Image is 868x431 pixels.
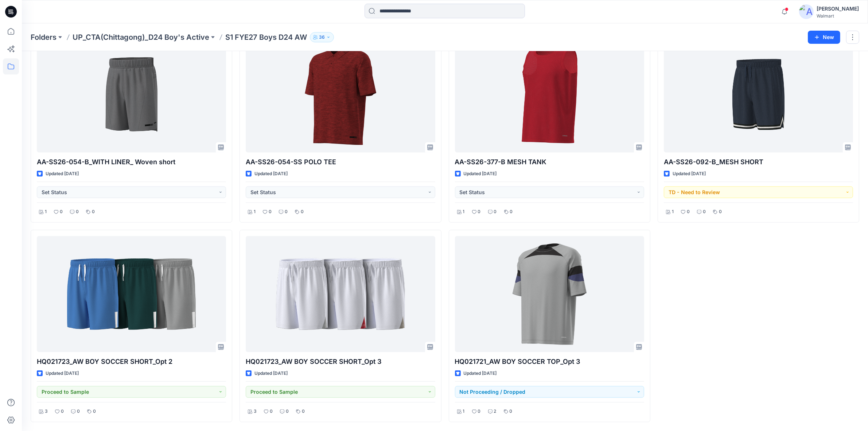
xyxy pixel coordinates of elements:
p: 0 [301,208,304,216]
p: AA-SS26-092-B_MESH SHORT [664,157,853,167]
p: 1 [463,408,465,415]
a: HQ021721_AW BOY SOCCER TOP_Opt 3 [455,236,644,352]
p: Updated [DATE] [673,170,706,178]
p: S1 FYE27 Boys D24 AW [225,32,307,42]
p: 0 [93,408,96,415]
p: 0 [270,408,273,415]
p: Updated [DATE] [46,170,79,178]
a: AA-SS26-054-SS POLO TEE [246,36,435,153]
p: Updated [DATE] [254,170,288,178]
img: avatar [799,4,814,19]
a: AA-SS26-092-B_MESH SHORT [664,36,853,153]
p: 0 [719,208,722,216]
p: HQ021723_AW BOY SOCCER SHORT_Opt 2 [37,357,226,367]
p: AA-SS26-054-SS POLO TEE [246,157,435,167]
p: 3 [45,408,48,415]
a: UP_CTA(Chittagong)_D24 Boy's Active [73,32,209,42]
div: Walmart [817,13,859,19]
a: AA-SS26-377-B MESH TANK [455,36,644,153]
p: 36 [319,33,325,41]
p: 0 [478,208,481,216]
p: 0 [494,208,497,216]
p: Updated [DATE] [254,370,288,377]
p: 2 [494,408,497,415]
p: 0 [510,408,513,415]
a: HQ021723_AW BOY SOCCER SHORT_Opt 2 [37,236,226,352]
p: Updated [DATE] [464,170,497,178]
p: HQ021723_AW BOY SOCCER SHORT_Opt 3 [246,357,435,367]
p: 0 [60,208,63,216]
p: HQ021721_AW BOY SOCCER TOP_Opt 3 [455,357,644,367]
p: 1 [45,208,47,216]
button: New [808,31,840,44]
p: 0 [269,208,272,216]
p: 1 [254,208,256,216]
p: Updated [DATE] [46,370,79,377]
p: 0 [77,408,80,415]
button: 36 [310,32,334,42]
p: 0 [703,208,706,216]
p: 0 [61,408,64,415]
p: AA-SS26-377-B MESH TANK [455,157,644,167]
a: Folders [31,32,57,42]
div: [PERSON_NAME] [817,4,859,13]
a: AA-SS26-054-B_WITH LINER_ Woven short [37,36,226,153]
p: Updated [DATE] [464,370,497,377]
p: 3 [254,408,257,415]
a: HQ021723_AW BOY SOCCER SHORT_Opt 3 [246,236,435,352]
p: 0 [687,208,690,216]
p: 1 [672,208,674,216]
p: 0 [285,208,288,216]
p: 0 [76,208,79,216]
p: 0 [478,408,481,415]
p: AA-SS26-054-B_WITH LINER_ Woven short [37,157,226,167]
p: 0 [286,408,289,415]
p: 0 [302,408,305,415]
p: 0 [92,208,95,216]
p: 0 [510,208,513,216]
p: 1 [463,208,465,216]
